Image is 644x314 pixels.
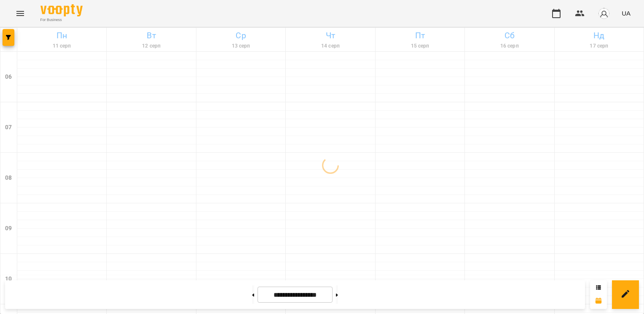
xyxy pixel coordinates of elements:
[466,42,553,50] h6: 16 серп
[108,29,194,42] h6: Вт
[5,72,12,82] h6: 06
[198,42,284,50] h6: 13 серп
[108,42,194,50] h6: 12 серп
[40,17,83,23] span: For Business
[618,5,634,21] button: UA
[5,274,12,284] h6: 10
[10,3,30,24] button: Menu
[598,8,610,19] img: avatar_s.png
[19,29,105,42] h6: Пн
[5,173,12,183] h6: 08
[287,29,373,42] h6: Чт
[377,29,463,42] h6: Пт
[377,42,463,50] h6: 15 серп
[40,4,83,16] img: Voopty Logo
[5,224,12,233] h6: 09
[556,29,642,42] h6: Нд
[622,9,631,18] span: UA
[19,42,105,50] h6: 11 серп
[287,42,373,50] h6: 14 серп
[198,29,284,42] h6: Ср
[556,42,642,50] h6: 17 серп
[466,29,553,42] h6: Сб
[5,123,12,132] h6: 07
